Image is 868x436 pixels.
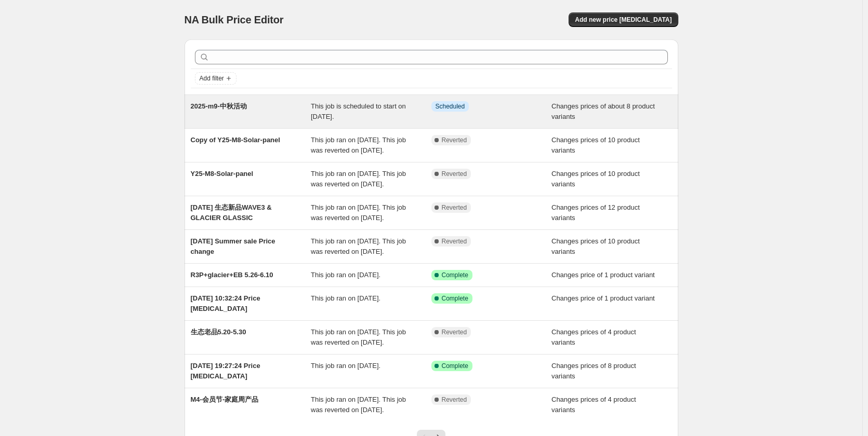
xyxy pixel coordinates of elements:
[442,362,468,370] span: Complete
[551,203,640,222] span: Changes prices of 12 product variants
[569,12,678,27] button: Add new price [MEDICAL_DATA]
[442,396,467,404] span: Reverted
[436,102,465,111] span: Scheduled
[551,294,655,302] span: Changes price of 1 product variant
[442,328,467,336] span: Reverted
[551,170,640,188] span: Changes prices of 10 product variants
[195,72,236,85] button: Add filter
[311,396,406,414] span: This job ran on [DATE]. This job was reverted on [DATE].
[311,136,406,154] span: This job ran on [DATE]. This job was reverted on [DATE].
[191,362,260,380] span: [DATE] 19:27:24 Price [MEDICAL_DATA]
[442,203,467,212] span: Reverted
[551,136,640,154] span: Changes prices of 10 product variants
[311,362,380,370] span: This job ran on [DATE].
[311,102,406,120] span: This job is scheduled to start on [DATE].
[191,271,273,279] span: R3P+glacier+EB 5.26-6.10
[191,328,246,336] span: 生态老品5.20-5.30
[551,328,636,346] span: Changes prices of 4 product variants
[575,16,672,24] span: Add new price [MEDICAL_DATA]
[311,237,406,255] span: This job ran on [DATE]. This job was reverted on [DATE].
[551,362,636,380] span: Changes prices of 8 product variants
[311,294,380,302] span: This job ran on [DATE].
[191,396,259,403] span: M4-会员节-家庭周产品
[311,203,406,222] span: This job ran on [DATE]. This job was reverted on [DATE].
[311,170,406,188] span: This job ran on [DATE]. This job was reverted on [DATE].
[442,237,467,246] span: Reverted
[191,102,247,110] span: 2025-m9-中秋活动
[551,102,655,120] span: Changes prices of about 8 product variants
[191,136,280,144] span: Copy of Y25-M8-Solar-panel
[311,328,406,346] span: This job ran on [DATE]. This job was reverted on [DATE].
[442,136,467,144] span: Reverted
[551,271,655,279] span: Changes price of 1 product variant
[191,237,275,255] span: [DATE] Summer sale Price change
[442,271,468,279] span: Complete
[191,203,272,222] span: [DATE] 生态新品WAVE3 & GLACIER GLASSIC
[442,294,468,303] span: Complete
[191,170,254,178] span: Y25-M8-Solar-panel
[551,237,640,255] span: Changes prices of 10 product variants
[185,14,284,25] span: NA Bulk Price Editor
[442,170,467,178] span: Reverted
[191,294,260,312] span: [DATE] 10:32:24 Price [MEDICAL_DATA]
[311,271,380,279] span: This job ran on [DATE].
[200,74,224,83] span: Add filter
[551,396,636,414] span: Changes prices of 4 product variants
